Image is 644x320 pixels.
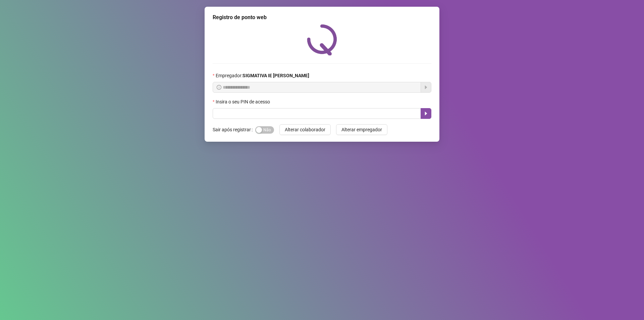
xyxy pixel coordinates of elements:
button: Alterar empregador [336,124,387,135]
img: QRPoint [307,24,337,55]
span: Empregador : [216,72,309,79]
div: Registro de ponto web [213,13,431,21]
span: Alterar colaborador [285,126,325,133]
span: Alterar empregador [341,126,382,133]
strong: SIGMATIVA IE [PERSON_NAME] [243,73,309,78]
button: Alterar colaborador [279,124,331,135]
span: info-circle [217,85,221,90]
span: caret-right [423,111,429,116]
label: Sair após registrar [213,124,255,135]
label: Insira o seu PIN de acesso [213,98,274,105]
